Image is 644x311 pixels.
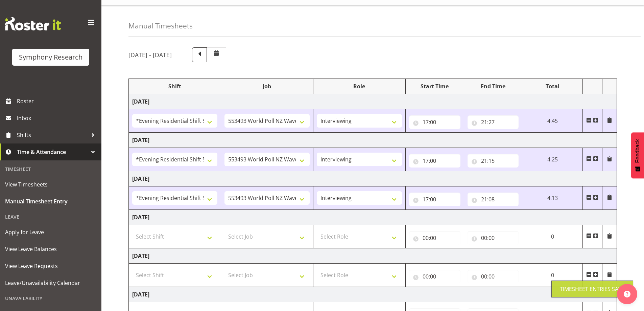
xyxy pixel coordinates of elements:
input: Click to select... [409,270,460,283]
div: Start Time [409,82,460,90]
span: Apply for Leave [5,227,96,237]
input: Click to select... [468,115,519,129]
div: Symphony Research [19,52,82,62]
input: Click to select... [409,193,460,206]
td: [DATE] [129,210,617,225]
span: View Timesheets [5,179,96,190]
input: Click to select... [409,154,460,168]
a: View Leave Requests [2,258,100,274]
input: Click to select... [468,231,519,245]
input: Click to select... [468,193,519,206]
div: Shift [132,82,217,90]
a: Manual Timesheet Entry [2,193,100,210]
button: Feedback - Show survey [631,132,644,178]
td: 4.13 [522,186,583,210]
input: Click to select... [468,154,519,168]
input: Click to select... [468,270,519,283]
input: Click to select... [409,231,460,245]
div: Role [317,82,402,90]
td: 0 [522,225,583,248]
div: Unavailability [2,291,100,305]
span: Roster [17,96,98,106]
span: Time & Attendance [17,147,88,157]
div: Leave [2,210,100,224]
div: Total [526,82,579,90]
td: 4.45 [522,109,583,133]
td: [DATE] [129,287,617,302]
a: Apply for Leave [2,224,100,241]
td: [DATE] [129,133,617,148]
td: [DATE] [129,171,617,186]
span: View Leave Requests [5,261,96,271]
span: Manual Timesheet Entry [5,196,96,206]
span: Shifts [17,130,88,140]
div: Job [224,82,310,90]
span: Feedback [635,139,641,163]
input: Click to select... [409,115,460,129]
td: [DATE] [129,94,617,109]
td: [DATE] [129,248,617,264]
td: 4.25 [522,148,583,171]
span: Leave/Unavailability Calendar [5,278,96,288]
a: View Timesheets [2,176,100,193]
h5: [DATE] - [DATE] [128,51,172,59]
img: help-xxl-2.png [624,291,630,297]
h4: Manual Timesheets [128,22,193,30]
a: Leave/Unavailability Calendar [2,274,100,291]
span: View Leave Balances [5,244,96,254]
div: End Time [468,82,519,90]
span: Inbox [17,113,98,123]
div: Timesheet Entries Save [560,285,625,293]
div: Timesheet [2,162,100,176]
img: Rosterit website logo [5,17,61,30]
td: 0 [522,264,583,287]
a: View Leave Balances [2,241,100,258]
